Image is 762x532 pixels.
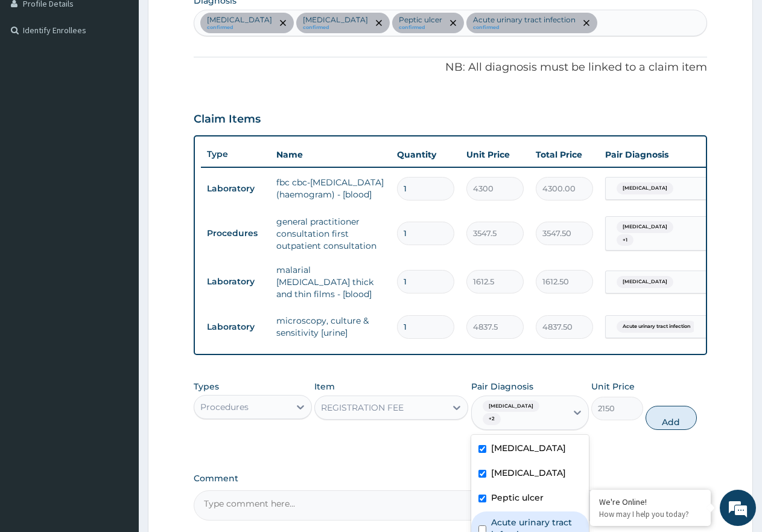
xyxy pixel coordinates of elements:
[483,413,501,425] span: + 2
[617,182,673,194] span: [MEDICAL_DATA]
[599,509,702,519] p: How may I help you today?
[491,467,566,479] label: [MEDICAL_DATA]
[646,406,697,430] button: Add
[473,25,576,31] small: confirmed
[194,113,261,126] h3: Claim Items
[63,68,203,83] div: Chat with us now
[22,60,49,91] img: d_794563401_company_1708531726252_794563401
[460,143,530,167] th: Unit Price
[6,330,230,372] textarea: Type your message and hit 'Enter'
[303,15,368,25] p: [MEDICAL_DATA]
[200,401,249,413] div: Procedures
[270,143,391,167] th: Name
[201,222,270,245] td: Procedures
[483,400,539,412] span: [MEDICAL_DATA]
[314,380,335,393] label: Item
[201,316,270,338] td: Laboratory
[373,18,384,28] span: remove selection option
[391,143,460,167] th: Quantity
[70,152,167,274] span: We're online!
[581,18,592,28] span: remove selection option
[194,382,219,392] label: Types
[201,271,270,293] td: Laboratory
[194,60,707,75] p: NB: All diagnosis must be linked to a claim item
[270,170,391,207] td: fbc cbc-[MEDICAL_DATA] (haemogram) - [blood]
[599,496,702,507] div: We're Online!
[530,143,599,167] th: Total Price
[471,380,533,393] label: Pair Diagnosis
[321,402,404,414] div: REGISTRATION FEE
[617,321,696,333] span: Acute urinary tract infection
[201,178,270,200] td: Laboratory
[448,18,459,28] span: remove selection option
[207,25,272,31] small: confirmed
[591,380,635,393] label: Unit Price
[270,210,391,258] td: general practitioner consultation first outpatient consultation
[278,18,288,28] span: remove selection option
[617,234,633,246] span: + 1
[201,143,270,165] th: Type
[270,258,391,306] td: malarial [MEDICAL_DATA] thick and thin films - [blood]
[491,442,566,454] label: [MEDICAL_DATA]
[617,276,673,288] span: [MEDICAL_DATA]
[270,309,391,345] td: microscopy, culture & sensitivity [urine]
[617,221,673,233] span: [MEDICAL_DATA]
[491,492,544,504] label: Peptic ulcer
[399,25,442,31] small: confirmed
[198,6,227,35] div: Minimize live chat window
[399,15,442,25] p: Peptic ulcer
[207,15,272,25] p: [MEDICAL_DATA]
[599,143,732,167] th: Pair Diagnosis
[473,15,576,25] p: Acute urinary tract infection
[303,25,368,31] small: confirmed
[194,473,707,484] label: Comment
